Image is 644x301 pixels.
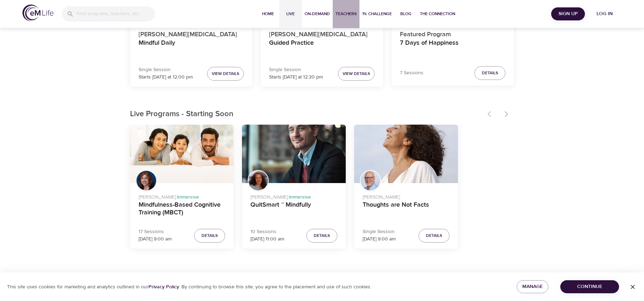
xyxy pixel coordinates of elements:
[362,10,392,18] span: 1% Challenge
[130,108,483,120] p: Live Programs - Starting Soon
[354,125,458,183] button: Thoughts are Not Facts
[554,10,582,18] span: Sign Up
[588,7,621,20] button: Log in
[338,67,375,81] button: View Details
[282,10,299,18] span: Live
[336,10,357,18] span: Teachers
[139,39,244,56] h4: Mindful Daily
[139,66,193,74] p: Single Session
[269,66,323,74] p: Single Session
[314,232,330,239] span: Details
[177,194,199,200] span: Immersive
[591,10,619,18] span: Log in
[139,191,225,201] p: [PERSON_NAME] ·
[566,282,613,291] span: Continue
[522,282,543,291] span: Manage
[400,69,423,77] p: 7 Sessions
[139,74,193,81] p: Starts [DATE] at 12:00 pm
[289,194,311,200] span: Immersive
[397,10,414,18] span: Blog
[517,280,548,293] button: Manage
[482,69,498,77] span: Details
[420,10,455,18] span: The Connection
[560,280,619,293] button: Continue
[363,236,396,243] p: [DATE] 9:00 am
[212,70,239,77] span: View Details
[551,7,585,20] button: Sign Up
[305,10,330,18] span: On-Demand
[260,10,276,18] span: Home
[419,229,449,243] button: Details
[306,229,337,243] button: Details
[139,228,172,236] p: 17 Sessions
[77,6,155,21] input: Find programs, teachers, etc...
[242,125,346,183] button: QuitSmart ™ Mindfully
[250,236,284,243] p: [DATE] 11:00 am
[474,66,505,80] button: Details
[250,228,284,236] p: 10 Sessions
[202,232,218,239] span: Details
[269,39,375,56] h4: Guided Practice
[148,284,179,290] a: Privacy Policy
[343,70,370,77] span: View Details
[207,67,244,81] button: View Details
[363,201,449,218] h4: Thoughts are Not Facts
[363,191,449,201] p: [PERSON_NAME]
[269,27,375,39] p: [PERSON_NAME][MEDICAL_DATA]
[426,232,442,239] span: Details
[250,191,337,201] p: [PERSON_NAME] ·
[139,236,172,243] p: [DATE] 9:00 am
[194,229,225,243] button: Details
[23,5,53,21] img: logo
[269,74,323,81] p: Starts [DATE] at 12:30 pm
[250,201,337,218] h4: QuitSmart ™ Mindfully
[139,27,244,39] p: [PERSON_NAME][MEDICAL_DATA]
[363,228,396,236] p: Single Session
[400,39,505,56] h4: 7 Days of Happiness
[400,27,505,39] p: Featured Program
[139,201,225,218] h4: Mindfulness-Based Cognitive Training (MBCT)
[130,125,234,183] button: Mindfulness-Based Cognitive Training (MBCT)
